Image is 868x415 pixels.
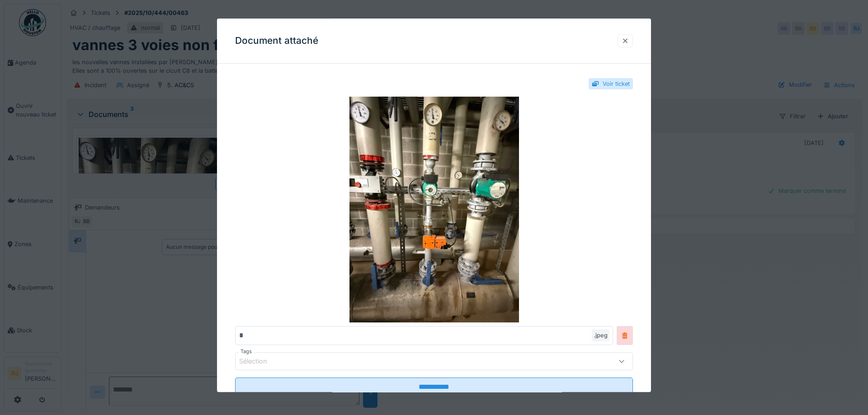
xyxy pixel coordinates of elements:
[592,330,609,342] div: .jpeg
[235,97,633,323] img: 1e470d7b-fc4c-4acf-896c-7a4e593d4dff-3.jpeg
[239,348,254,356] label: Tags
[603,79,630,88] div: Voir ticket
[239,357,280,367] div: Sélection
[235,35,318,47] h3: Document attaché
